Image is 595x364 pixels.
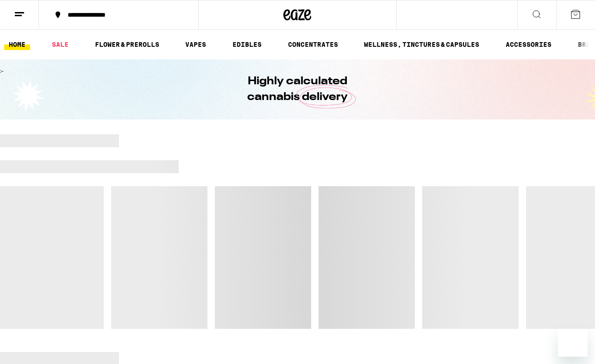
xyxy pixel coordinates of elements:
[47,39,73,50] a: SALE
[228,39,266,50] a: EDIBLES
[221,74,374,105] h1: Highly calculated cannabis delivery
[283,39,343,50] a: CONCENTRATES
[4,39,30,50] a: HOME
[359,39,484,50] a: WELLNESS, TINCTURES & CAPSULES
[90,39,164,50] a: FLOWER & PREROLLS
[558,327,588,357] iframe: Button to launch messaging window
[181,39,211,50] a: VAPES
[501,39,556,50] a: ACCESSORIES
